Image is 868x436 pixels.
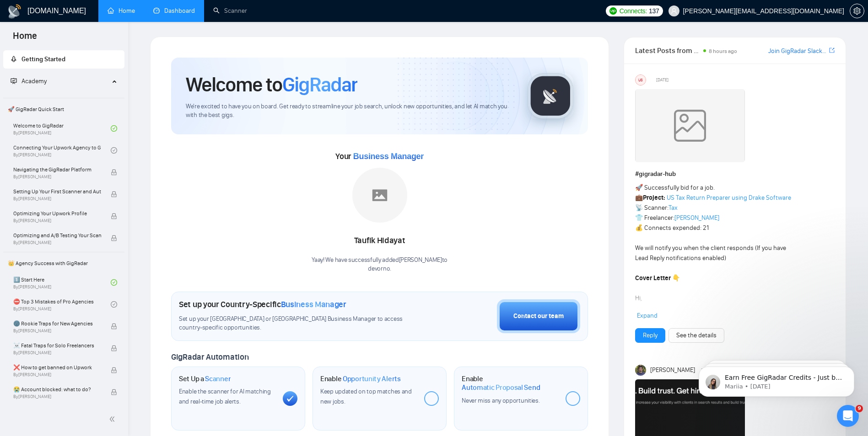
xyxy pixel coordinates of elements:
[13,209,101,218] span: Optimizing Your Upwork Profile
[837,405,859,427] iframe: Intercom live chat
[685,347,868,411] iframe: Intercom notifications message
[462,397,539,404] span: Never miss any opportunities.
[11,78,17,84] span: fund-projection-screen
[320,388,412,405] span: Keep updated on top matches and new jobs.
[671,8,677,14] span: user
[856,405,863,412] span: 9
[850,7,864,15] a: setting
[829,47,835,54] span: export
[108,7,135,15] a: homeHome
[13,140,111,160] a: Connecting Your Upwork Agency to GigRadarBy[PERSON_NAME]
[850,7,864,15] span: setting
[312,256,447,273] div: Yaay! We have successfully added [PERSON_NAME] to
[111,169,117,175] span: lock
[13,196,101,202] span: By [PERSON_NAME]
[179,299,346,309] h1: Set up your Country-Specific
[650,365,695,375] span: [PERSON_NAME]
[635,328,665,343] button: Reply
[111,389,117,395] span: lock
[13,363,101,372] span: ❌ How to get banned on Upwork
[620,6,647,16] span: Connects:
[850,4,864,18] button: setting
[11,77,47,85] span: Academy
[111,279,117,286] span: check-circle
[111,301,117,308] span: check-circle
[13,319,101,328] span: 🌚 Rookie Traps for New Agencies
[22,77,47,85] span: Academy
[643,194,665,202] strong: Project:
[13,174,101,180] span: By [PERSON_NAME]
[22,55,65,63] span: Getting Started
[635,274,680,282] strong: Cover Letter 👇
[13,341,101,350] span: ☠️ Fatal Traps for Solo Freelancers
[676,330,717,340] a: See the details
[636,75,646,85] div: US
[4,100,124,118] span: 🚀 GigRadar Quick Start
[13,372,101,378] span: By [PERSON_NAME]
[179,374,231,383] h1: Set Up a
[111,345,117,351] span: lock
[111,213,117,219] span: lock
[768,46,827,56] a: Join GigRadar Slack Community
[637,312,658,319] span: Expand
[335,151,424,161] span: Your
[528,73,573,119] img: gigradar-logo.png
[109,415,118,424] span: double-left
[656,76,669,84] span: [DATE]
[111,367,117,373] span: lock
[462,374,558,392] h1: Enable
[179,315,420,332] span: Set up your [GEOGRAPHIC_DATA] or [GEOGRAPHIC_DATA] Business Manager to access country-specific op...
[111,191,117,197] span: lock
[13,350,101,356] span: By [PERSON_NAME]
[669,328,724,343] button: See the details
[5,29,44,48] span: Home
[13,394,101,399] span: By [PERSON_NAME]
[635,365,646,376] img: Toby Fox-Mason
[635,169,835,179] h1: # gigradar-hub
[13,272,111,292] a: 1️⃣ Start HereBy[PERSON_NAME]
[13,165,101,174] span: Navigating the GigRadar Platform
[13,385,101,394] span: 😭 Account blocked: what to do?
[13,231,101,240] span: Optimizing and A/B Testing Your Scanner for Better Results
[829,46,835,55] a: export
[213,7,247,15] a: searchScanner
[3,50,124,69] li: Getting Started
[111,147,117,154] span: check-circle
[667,194,791,202] a: US Tax Return Preparer using Drake Software
[320,374,401,383] h1: Enable
[353,152,424,161] span: Business Manager
[609,7,617,15] img: upwork-logo.png
[4,254,124,272] span: 👑 Agency Success with GigRadar
[513,311,564,321] div: Contact our team
[205,374,231,383] span: Scanner
[282,72,357,97] span: GigRadar
[462,383,540,392] span: Automatic Proposal Send
[343,374,401,383] span: Opportunity Alerts
[13,294,111,314] a: ⛔ Top 3 Mistakes of Pro AgenciesBy[PERSON_NAME]
[13,187,101,196] span: Setting Up Your First Scanner and Auto-Bidder
[13,118,111,138] a: Welcome to GigRadarBy[PERSON_NAME]
[11,56,17,62] span: rocket
[312,233,447,249] div: Taufik Hidayat
[13,218,101,223] span: By [PERSON_NAME]
[186,102,513,120] span: We're excited to have you on board. Get ready to streamline your job search, unlock new opportuni...
[312,265,447,273] p: devorno .
[179,388,271,405] span: Enable the scanner for AI matching and real-time job alerts.
[171,352,248,362] span: GigRadar Automation
[635,89,745,162] img: weqQh+iSagEgQAAAABJRU5ErkJggg==
[643,330,658,340] a: Reply
[111,125,117,132] span: check-circle
[111,323,117,330] span: lock
[153,7,195,15] a: dashboardDashboard
[7,4,22,19] img: logo
[13,328,101,334] span: By [PERSON_NAME]
[674,214,719,222] a: [PERSON_NAME]
[709,48,737,54] span: 8 hours ago
[649,6,659,16] span: 137
[13,240,101,245] span: By [PERSON_NAME]
[669,204,678,212] a: Tax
